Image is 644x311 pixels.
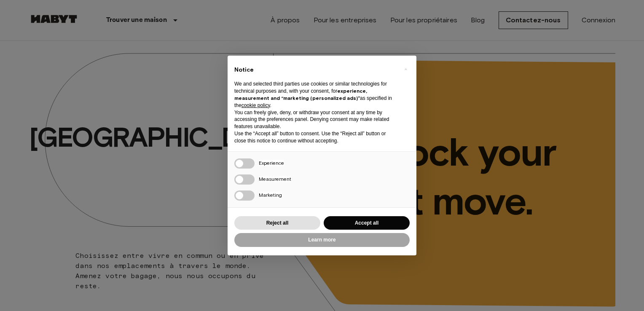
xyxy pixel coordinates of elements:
[324,216,410,230] button: Accept all
[404,64,407,74] span: ×
[259,160,284,166] span: Experience
[399,62,412,76] button: Close this notice
[234,233,410,247] button: Learn more
[234,80,396,109] p: We and selected third parties use cookies or similar technologies for technical purposes and, wit...
[259,176,291,182] span: Measurement
[241,102,270,108] a: cookie policy
[259,192,282,198] span: Marketing
[234,216,320,230] button: Reject all
[234,66,396,74] h2: Notice
[234,130,396,145] p: Use the “Accept all” button to consent. Use the “Reject all” button or close this notice to conti...
[234,88,367,101] strong: experience, measurement and “marketing (personalized ads)”
[234,109,396,130] p: You can freely give, deny, or withdraw your consent at any time by accessing the preferences pane...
